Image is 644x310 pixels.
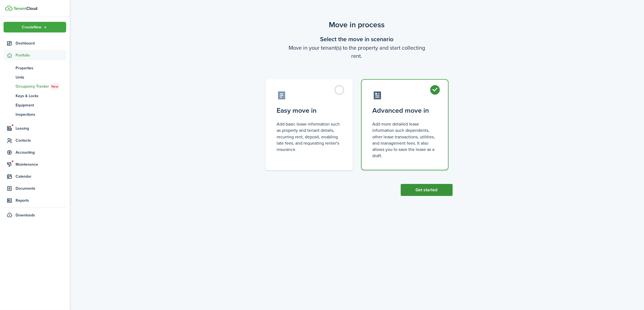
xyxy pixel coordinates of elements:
button: Get started [401,184,453,196]
wizard-step-header-description: Move in your tenant(s) to the property and start collecting rent. [261,44,453,60]
span: Portfolio [16,52,66,58]
a: Reports [4,195,66,206]
wizard-step-header-title: Select the move in scenario [261,35,453,44]
img: TenantCloud [13,7,37,10]
span: Reports [16,198,66,203]
span: Create New [22,25,42,29]
span: Maintenance [16,162,66,167]
span: Equipment [16,102,66,108]
span: Contacts [16,138,66,143]
a: Inspections [4,110,66,119]
a: Dashboard [4,38,66,49]
img: TenantCloud [5,5,13,11]
button: Open menu [4,22,66,32]
span: Leasing [16,126,66,131]
scenario-title: Move in process [261,19,453,31]
control-radio-card-description: Add more detailed lease information such dependents, other lease transactions, utilities, and man... [373,121,437,159]
span: Documents [16,186,66,191]
span: Properties [16,65,66,71]
span: New [51,84,58,89]
a: Keys & Locks [4,91,66,100]
control-radio-card-title: Easy move in [277,106,341,115]
span: Accounting [16,150,66,155]
control-radio-card-title: Advanced move in [373,106,437,115]
a: Properties [4,63,66,73]
control-radio-card-description: Add basic lease information such as property and tenant details, recurring rent, deposit, enablin... [277,121,341,153]
a: Occupancy TrackerNew [4,82,66,91]
a: Units [4,73,66,82]
span: Keys & Locks [16,93,66,99]
span: Inspections [16,112,66,117]
span: Downloads [16,212,35,218]
span: Units [16,74,66,80]
span: Dashboard [16,40,66,46]
span: Calendar [16,174,66,179]
span: Occupancy Tracker [16,84,66,90]
a: Equipment [4,100,66,110]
